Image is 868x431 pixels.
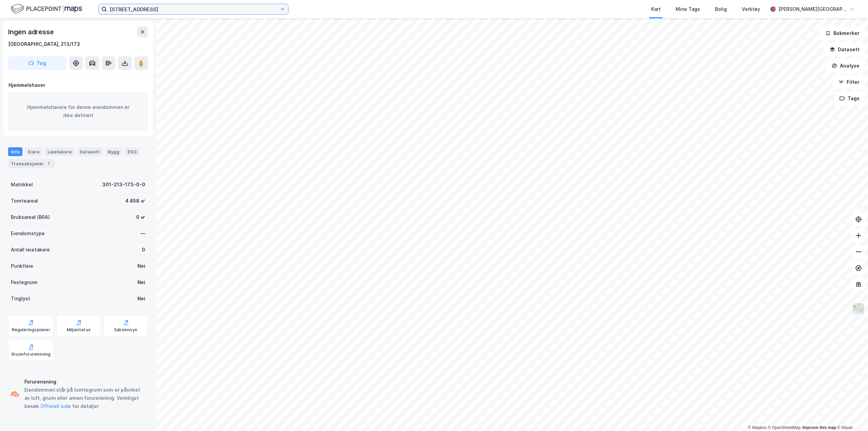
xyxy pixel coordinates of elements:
div: Eiendommen står på tomtegrunn som er påvirket av luft, grunn eller annen forurensning. Vennligst ... [24,386,145,410]
div: [GEOGRAPHIC_DATA], 213/173 [8,40,80,48]
button: Bokmerker [819,26,865,40]
button: Tags [834,92,865,105]
div: 1 [45,160,52,167]
div: 0 [142,246,145,254]
button: Tag [8,56,67,70]
div: Punktleie [11,262,33,270]
a: Improve this map [803,425,836,430]
div: Forurensning [24,378,145,386]
div: Datasett [77,147,102,156]
div: Miljøstatus [67,327,91,333]
div: Ingen adresse [8,26,55,37]
div: [PERSON_NAME][GEOGRAPHIC_DATA] [778,5,846,13]
div: Tinglyst [11,295,30,303]
button: Analyse [826,59,865,73]
div: Nei [137,262,145,270]
div: 4 458 ㎡ [125,197,145,205]
div: Eiere [25,147,42,156]
div: 0 ㎡ [136,213,145,221]
div: Bolig [715,5,727,13]
div: Antall leietakere [11,246,50,254]
div: Tomteareal [11,197,38,205]
img: logo.f888ab2527a4732fd821a326f86c7f29.svg [11,3,82,15]
div: Saksinnsyn [114,327,137,333]
img: Z [852,302,865,315]
div: Mine Tags [676,5,700,13]
div: Leietakere [45,147,74,156]
div: Nei [137,295,145,303]
div: Info [8,147,22,156]
button: Filter [833,75,865,89]
div: Bygg [105,147,122,156]
div: Kart [651,5,661,13]
div: Festegrunn [11,278,37,286]
div: Matrikkel [11,181,33,189]
div: Grunnforurensning [11,352,51,357]
div: Hjemmelshavere for denne eiendommen er ikke definert [8,92,148,131]
div: ESG [125,147,139,156]
input: Søk på adresse, matrikkel, gårdeiere, leietakere eller personer [107,4,280,14]
div: Bruksareal (BRA) [11,213,50,221]
div: Reguleringsplaner [12,327,50,333]
a: OpenStreetMap [768,425,801,430]
div: Eiendomstype [11,229,45,238]
div: Transaksjoner [8,159,55,168]
iframe: Chat Widget [834,398,868,431]
div: Nei [137,278,145,286]
div: — [140,229,145,238]
a: Mapbox [748,425,767,430]
div: Hjemmelshaver [8,81,148,89]
div: 301-213-173-0-0 [102,181,145,189]
button: Datasett [824,43,865,56]
div: Verktøy [742,5,760,13]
